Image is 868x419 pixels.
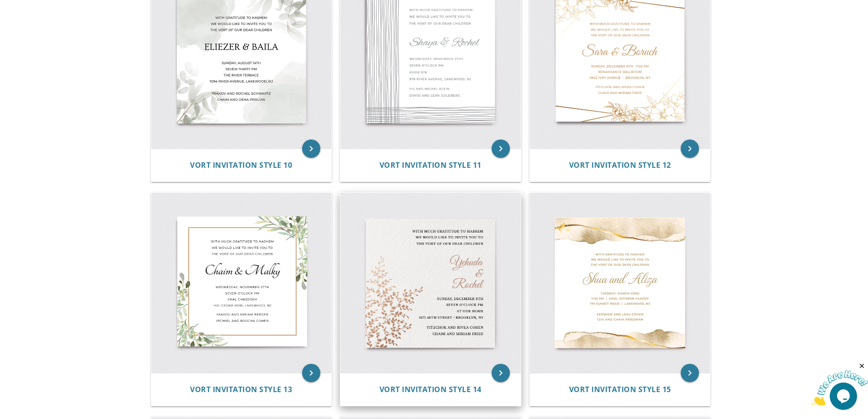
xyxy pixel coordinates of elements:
[190,385,292,394] a: Vort Invitation Style 13
[569,384,671,394] span: Vort Invitation Style 15
[380,160,482,170] span: Vort Invitation Style 11
[380,384,482,394] span: Vort Invitation Style 14
[151,193,332,373] img: Vort Invitation Style 13
[812,362,868,405] iframe: chat widget
[492,364,510,382] a: keyboard_arrow_right
[190,384,292,394] span: Vort Invitation Style 13
[492,140,510,158] a: keyboard_arrow_right
[569,385,671,394] a: Vort Invitation Style 15
[530,193,710,373] img: Vort Invitation Style 15
[302,140,320,158] a: keyboard_arrow_right
[190,161,292,170] a: Vort Invitation Style 10
[569,161,671,170] a: Vort Invitation Style 12
[302,364,320,382] a: keyboard_arrow_right
[681,140,699,158] a: keyboard_arrow_right
[681,364,699,382] a: keyboard_arrow_right
[380,385,482,394] a: Vort Invitation Style 14
[340,193,521,373] img: Vort Invitation Style 14
[569,160,671,170] span: Vort Invitation Style 12
[190,160,292,170] span: Vort Invitation Style 10
[380,161,482,170] a: Vort Invitation Style 11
